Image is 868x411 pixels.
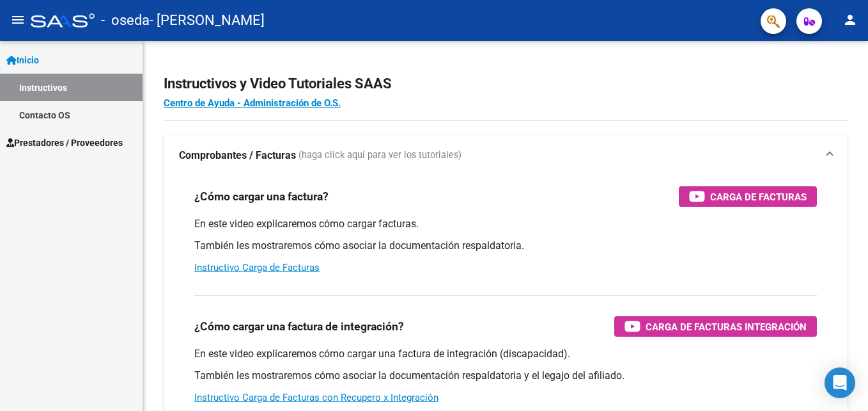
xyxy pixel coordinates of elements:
span: Prestadores / Proveedores [6,136,123,150]
mat-icon: menu [10,12,26,28]
span: - oseda [101,6,150,35]
span: - [PERSON_NAME] [150,6,265,35]
mat-expansion-panel-header: Comprobantes / Facturas (haga click aquí para ver los tutoriales) [164,135,848,176]
p: En este video explicaremos cómo cargar una factura de integración (discapacidad). [194,347,817,361]
p: También les mostraremos cómo asociar la documentación respaldatoria y el legajo del afiliado. [194,369,817,383]
div: Open Intercom Messenger [825,367,855,398]
span: Inicio [6,53,39,67]
span: Carga de Facturas [710,189,807,205]
a: Centro de Ayuda - Administración de O.S. [164,97,341,109]
button: Carga de Facturas Integración [614,316,817,337]
p: También les mostraremos cómo asociar la documentación respaldatoria. [194,239,817,253]
h2: Instructivos y Video Tutoriales SAAS [164,72,848,96]
h3: ¿Cómo cargar una factura de integración? [194,318,404,335]
h3: ¿Cómo cargar una factura? [194,188,329,205]
mat-icon: person [842,12,858,28]
a: Instructivo Carga de Facturas con Recupero x Integración [194,392,438,403]
span: (haga click aquí para ver los tutoriales) [298,149,461,163]
span: Carga de Facturas Integración [646,319,807,335]
a: Instructivo Carga de Facturas [194,262,320,273]
p: En este video explicaremos cómo cargar facturas. [194,217,817,231]
strong: Comprobantes / Facturas [179,149,296,163]
button: Carga de Facturas [679,186,817,207]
